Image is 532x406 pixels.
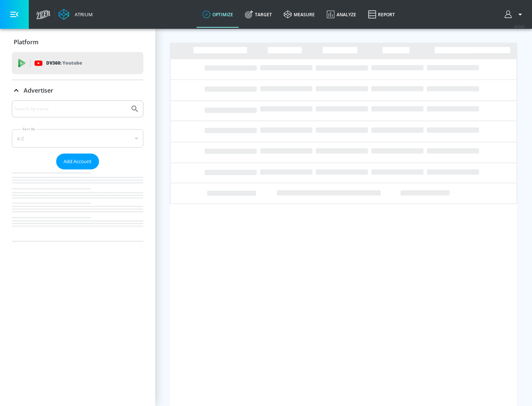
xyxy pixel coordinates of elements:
div: A-Z [12,129,143,148]
nav: list of Advertiser [12,169,143,241]
div: Atrium [72,11,93,18]
div: Platform [12,32,143,52]
button: Add Account [56,154,99,169]
span: v 4.24.0 [514,24,525,28]
a: optimize [197,1,239,28]
a: Report [362,1,401,28]
p: Platform [14,38,38,46]
a: Target [239,1,278,28]
p: DV360: [46,59,82,67]
a: measure [278,1,321,28]
a: Atrium [58,9,93,20]
div: DV360: Youtube [12,52,143,74]
p: Youtube [62,59,82,67]
div: Advertiser [12,80,143,101]
label: Sort By [21,127,37,131]
input: Search by name [15,104,127,114]
p: Advertiser [24,86,53,94]
span: Add Account [64,157,92,166]
a: Analyze [321,1,362,28]
div: Advertiser [12,100,143,241]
